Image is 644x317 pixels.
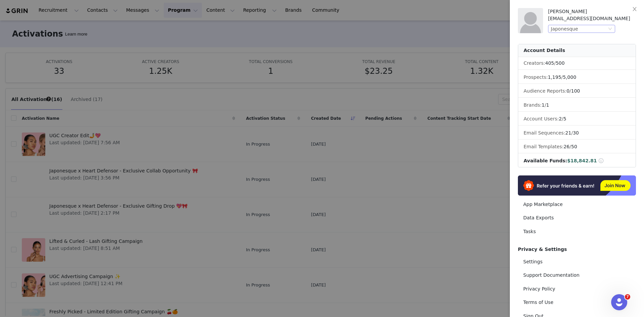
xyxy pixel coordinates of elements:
span: / [545,60,565,66]
span: Available Funds: [524,158,567,163]
a: Support Documentation [518,269,636,281]
span: / [563,144,577,149]
a: Tasks [518,225,636,238]
img: Refer & Earn [518,175,636,196]
span: 1,195 [548,74,561,80]
li: Prospects: [518,71,636,84]
div: Account Details [518,44,636,57]
div: [EMAIL_ADDRESS][DOMAIN_NAME] [548,15,636,22]
a: Settings [518,256,636,268]
div: [PERSON_NAME] [548,8,636,15]
span: 500 [556,60,565,66]
i: icon: down [608,27,612,32]
li: Account Users: [518,113,636,125]
span: 5,000 [563,74,576,80]
i: icon: close [632,6,637,12]
span: / [565,130,579,136]
span: 30 [573,130,579,136]
span: 21 [565,130,571,136]
a: Data Exports [518,212,636,224]
span: / [548,74,576,80]
a: Terms of Use [518,296,636,309]
span: 405 [545,60,554,66]
a: Privacy Policy [518,283,636,295]
span: 1 [546,102,549,108]
span: / [542,102,549,108]
span: 2 [559,116,562,121]
li: Brands: [518,99,636,112]
span: 1 [542,102,545,108]
iframe: Intercom live chat [611,294,627,310]
span: 5 [563,116,567,121]
li: Creators: [518,57,636,70]
span: / [559,116,567,121]
li: Audience Reports: / [518,85,636,98]
a: App Marketplace [518,198,636,211]
span: 7 [625,294,630,300]
span: 100 [571,88,580,94]
span: $18,842.81 [567,158,597,163]
span: 26 [563,144,570,149]
li: Email Templates: [518,141,636,153]
div: Japonesque [551,25,578,33]
span: Privacy & Settings [518,247,567,252]
li: Email Sequences: [518,127,636,140]
span: 0 [567,88,570,94]
img: placeholder-profile.jpg [518,8,543,33]
span: 50 [571,144,577,149]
